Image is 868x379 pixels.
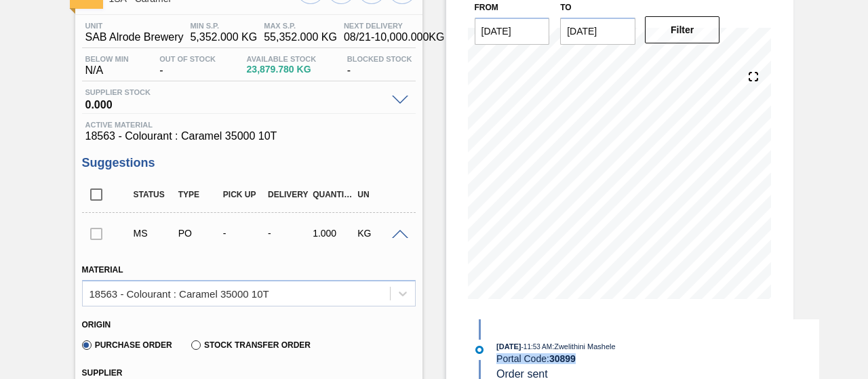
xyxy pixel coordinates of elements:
div: 1.000 [309,228,357,239]
div: Portal Code: [496,353,818,364]
div: Type [175,190,222,199]
label: Stock Transfer Order [191,340,311,350]
input: mm/dd/yyyy [475,18,550,45]
span: 23,879.780 KG [247,64,317,75]
label: to [560,3,571,12]
div: Purchase order [175,228,222,239]
div: UN [354,190,401,199]
span: 5,352.000 KG [190,31,257,43]
div: 18563 - Colourant : Caramel 35000 10T [90,287,269,299]
div: KG [354,228,401,239]
span: Next Delivery [344,22,445,30]
div: N/A [82,55,132,77]
span: 0.000 [85,96,385,110]
div: Quantity [309,190,357,199]
label: Material [82,265,123,275]
span: : Zwelithini Mashele [552,342,616,351]
span: Unit [85,22,184,30]
div: Status [130,190,178,199]
span: [DATE] [496,342,521,351]
span: Active Material [85,121,412,129]
div: Delivery [264,190,312,199]
div: - [156,55,219,77]
span: MAX S.P. [264,22,337,30]
strong: 30899 [549,353,576,364]
div: Manual Suggestion [130,228,178,239]
span: MIN S.P. [190,22,257,30]
span: 55,352.000 KG [264,31,337,43]
label: From [475,3,498,12]
div: - [344,55,416,77]
button: Filter [645,16,720,43]
img: atual [475,346,484,354]
div: - [220,228,267,239]
span: Available Stock [247,55,317,63]
span: 18563 - Colourant : Caramel 35000 10T [85,130,412,142]
div: - [264,228,312,239]
label: Origin [82,320,111,330]
span: Out Of Stock [159,55,216,63]
span: Blocked Stock [347,55,412,63]
h3: Suggestions [82,156,416,170]
span: Supplier Stock [85,88,385,96]
span: Below Min [85,55,129,63]
input: mm/dd/yyyy [560,18,635,45]
div: Pick up [220,190,267,199]
span: - 11:53 AM [521,343,553,351]
span: SAB Alrode Brewery [85,31,184,43]
label: Supplier [82,368,123,378]
span: 08/21 - 10,000.000 KG [344,31,445,43]
label: Purchase Order [82,340,172,350]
